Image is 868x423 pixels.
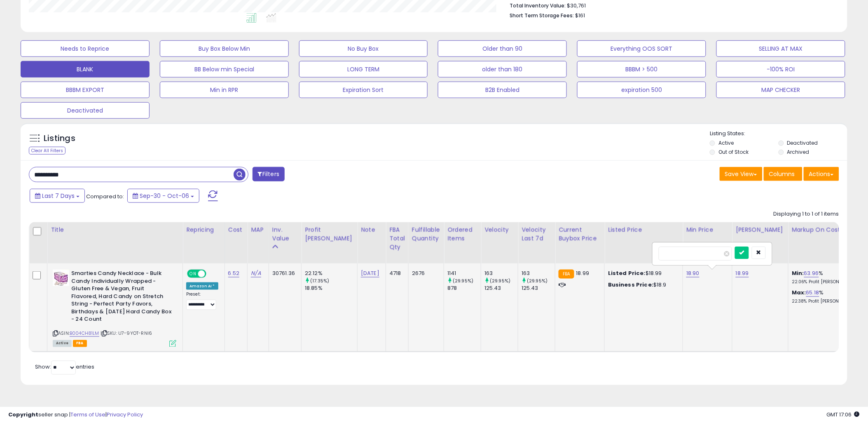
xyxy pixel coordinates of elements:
[21,61,150,78] button: BLANK
[447,270,481,277] div: 1141
[71,270,171,325] b: Smarties Candy Necklace - Bulk Candy Individually Wrapped - Gluten Free & Vegan, Fruit Flavored, ...
[438,40,567,57] button: Older than 90
[412,270,438,277] div: 2676
[21,40,150,57] button: Needs to Reprice
[389,226,405,251] div: FBA Total Qty
[804,167,839,181] button: Actions
[559,270,574,279] small: FBA
[686,269,700,277] a: 18.90
[361,269,379,277] a: [DATE]
[70,411,105,418] a: Terms of Use
[447,226,477,243] div: Ordered Items
[160,61,289,78] button: BB Below min Special
[608,269,646,277] b: Listed Price:
[522,226,552,243] div: Velocity Last 7d
[205,270,218,277] span: OFF
[8,411,38,418] strong: Copyright
[490,277,510,284] small: (29.95%)
[576,269,590,277] span: 18.99
[140,192,189,200] span: Sep-30 - Oct-06
[608,281,676,289] div: $18.9
[718,139,734,146] label: Active
[21,82,150,98] button: BBBM EXPORT
[412,226,440,243] div: Fulfillable Quantity
[438,82,567,98] button: B2B Enabled
[35,363,94,371] span: Show: entries
[527,277,547,284] small: (29.95%)
[253,167,285,181] button: Filters
[577,40,706,57] button: Everything OOS SORT
[716,40,845,57] button: SELLING AT MAX
[438,61,567,78] button: older than 180
[608,226,679,234] div: Listed Price
[188,270,198,277] span: ON
[522,270,555,277] div: 163
[788,222,867,263] th: The percentage added to the cost of goods (COGS) that forms the calculator for Min & Max prices.
[160,82,289,98] button: Min in RPR
[21,102,150,119] button: Deactivated
[720,167,763,181] button: Save View
[53,340,72,347] span: All listings currently available for purchase on Amazon
[453,277,473,284] small: (29.95%)
[86,193,124,200] span: Compared to:
[484,270,518,277] div: 163
[774,210,839,218] div: Displaying 1 to 1 of 1 items
[764,167,802,181] button: Columns
[272,270,295,277] div: 30761.36
[70,330,99,337] a: B004CH81LM
[792,269,804,277] b: Min:
[510,2,566,9] b: Total Inventory Value:
[608,270,676,277] div: $18.99
[305,226,354,243] div: Profit [PERSON_NAME]
[736,269,749,277] a: 18.99
[447,284,481,292] div: 878
[186,291,218,310] div: Preset:
[522,284,555,292] div: 125.43
[792,226,863,234] div: Markup on Cost
[272,226,298,243] div: Inv. value
[792,279,860,285] p: 22.06% Profit [PERSON_NAME]
[792,289,806,296] b: Max:
[8,411,143,419] div: seller snap | |
[51,226,179,234] div: Title
[716,61,845,78] button: -100% ROI
[484,284,518,292] div: 125.43
[787,139,818,146] label: Deactivated
[228,269,240,277] a: 6.52
[576,12,585,19] span: $161
[827,411,860,418] span: 2025-10-14 17:06 GMT
[577,82,706,98] button: expiration 500
[787,148,810,155] label: Archived
[804,269,819,277] a: 63.96
[792,289,860,304] div: %
[251,226,265,234] div: MAP
[42,192,75,200] span: Last 7 Days
[53,270,176,346] div: ASIN:
[186,226,221,234] div: Repricing
[716,82,845,98] button: MAP CHECKER
[53,270,69,286] img: 513PHOwhaaL._SL40_.jpg
[305,270,357,277] div: 22.12%
[160,40,289,57] button: Buy Box Below Min
[686,226,729,234] div: Min Price
[228,226,244,234] div: Cost
[710,130,847,138] p: Listing States:
[792,270,860,285] div: %
[577,61,706,78] button: BBBM > 500
[361,226,382,234] div: Note
[44,133,75,144] h5: Listings
[608,281,653,289] b: Business Price:
[769,170,795,178] span: Columns
[806,289,819,297] a: 65.18
[29,147,66,155] div: Clear All Filters
[484,226,515,234] div: Velocity
[127,189,199,203] button: Sep-30 - Oct-06
[299,61,428,78] button: LONG TERM
[251,269,261,277] a: N/A
[510,12,574,19] b: Short Term Storage Fees:
[389,270,402,277] div: 4718
[186,282,218,290] div: Amazon AI *
[299,82,428,98] button: Expiration Sort
[30,189,85,203] button: Last 7 Days
[73,340,87,347] span: FBA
